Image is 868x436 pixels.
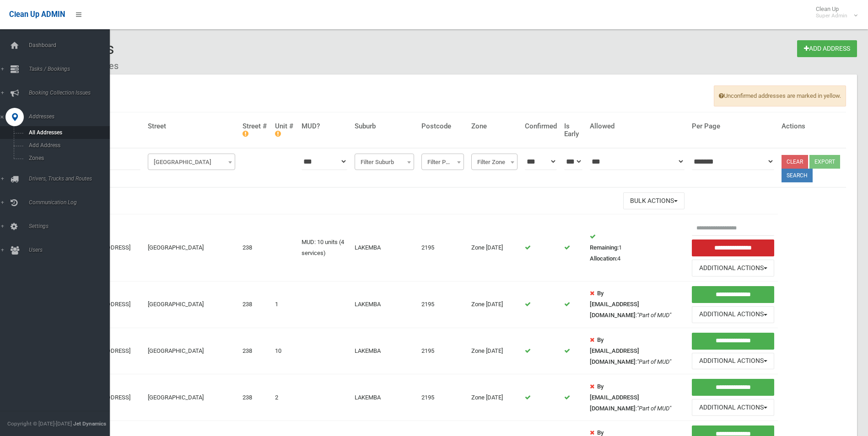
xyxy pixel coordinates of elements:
td: 2 [271,374,298,421]
td: 238 [239,214,271,282]
td: 2195 [418,374,468,421]
h4: Is Early [564,122,582,138]
h4: Zone [471,122,518,130]
td: 2195 [418,214,468,282]
span: Unconfirmed addresses are marked in yellow. [714,85,846,106]
button: Export [809,155,840,169]
button: Additional Actions [692,353,774,370]
button: Additional Actions [692,399,774,416]
td: Zone [DATE] [468,214,521,282]
strong: By [EMAIL_ADDRESS][DOMAIN_NAME] [590,336,639,365]
h4: Confirmed [525,122,557,130]
strong: By [EMAIL_ADDRESS][DOMAIN_NAME] [590,383,639,412]
span: Filter Zone [471,154,518,170]
h4: Actions [782,122,842,130]
span: Addresses [26,113,117,120]
a: Clear [782,155,808,169]
td: 1 4 [586,214,689,282]
td: LAKEMBA [351,374,418,421]
td: [GEOGRAPHIC_DATA] [144,328,238,374]
button: Search [782,169,813,182]
h4: Allowed [590,122,685,130]
td: [GEOGRAPHIC_DATA] [144,282,238,328]
span: Filter Suburb [355,154,414,170]
td: 1 [271,282,298,328]
button: Additional Actions [692,260,774,276]
a: Add Address [797,40,857,57]
span: Communication Log [26,199,117,206]
span: Filter Suburb [357,156,412,169]
strong: Allocation: [590,255,617,262]
td: LAKEMBA [351,328,418,374]
span: Dashboard [26,42,117,48]
span: Booking Collection Issues [26,90,117,96]
h4: Street # [243,122,268,138]
strong: Jet Dynamics [73,420,106,427]
span: Drivers, Trucks and Routes [26,175,117,182]
span: Filter Street [148,154,235,170]
td: 10 [271,328,298,374]
span: Tasks / Bookings [26,66,117,72]
td: LAKEMBA [351,214,418,282]
h4: Suburb [355,122,414,130]
button: Additional Actions [692,306,774,323]
h4: MUD? [302,122,348,130]
td: 2195 [418,282,468,328]
span: Filter Postcode [421,154,464,170]
td: : [586,328,689,374]
h4: Postcode [421,122,464,130]
td: 2195 [418,328,468,374]
span: Settings [26,223,117,229]
td: 238 [239,328,271,374]
span: Filter Street [150,156,232,169]
h4: Unit # [275,122,294,138]
small: Super Admin [816,12,847,19]
span: Zones [26,155,109,161]
td: : [586,374,689,421]
strong: By [EMAIL_ADDRESS][DOMAIN_NAME] [590,290,639,319]
td: [GEOGRAPHIC_DATA] [144,374,238,421]
td: 238 [239,374,271,421]
span: Copyright © [DATE]-[DATE] [7,420,72,427]
em: "Part of MUD" [637,312,671,319]
td: LAKEMBA [351,282,418,328]
em: "Part of MUD" [637,405,671,412]
span: Add Address [26,142,109,149]
span: Filter Postcode [424,156,462,169]
h4: Per Page [692,122,774,130]
span: Clean Up [811,5,857,19]
td: Zone [DATE] [468,282,521,328]
span: Users [26,247,117,253]
h4: Street [148,122,235,130]
td: [GEOGRAPHIC_DATA] [144,214,238,282]
span: Filter Zone [474,156,515,169]
span: All Addresses [26,129,109,136]
td: Zone [DATE] [468,328,521,374]
span: Clean Up ADMIN [9,10,65,19]
strong: Remaining: [590,244,619,251]
button: Bulk Actions [623,192,685,209]
td: MUD: 10 units (4 services) [298,214,351,282]
td: : [586,282,689,328]
td: Zone [DATE] [468,374,521,421]
em: "Part of MUD" [637,358,671,365]
td: 238 [239,282,271,328]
